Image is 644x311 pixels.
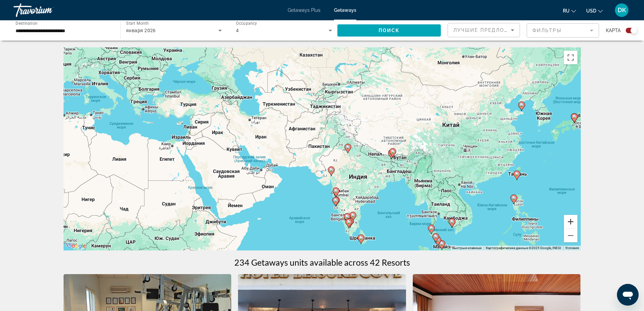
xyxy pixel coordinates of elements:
button: Change language [563,6,576,16]
span: Destination [16,21,38,25]
span: DK [618,7,626,14]
button: Change currency [586,6,603,16]
span: ru [563,8,570,14]
button: Увеличить [564,215,577,228]
a: Открыть эту область в Google Картах (в новом окне) [65,242,88,250]
span: Лучшие предложения [453,27,525,33]
button: Filter [527,23,599,38]
span: января 2026 [126,28,156,33]
span: USD [586,8,596,14]
span: Start Month [126,21,149,26]
button: Поиск [337,24,441,37]
span: карта [606,26,621,35]
a: Travorium [14,1,81,19]
a: Getaways Plus [288,7,320,13]
h1: 234 Getaways units available across 42 Resorts [234,257,410,267]
span: Картографические данные ©2025 Google, INEGI [486,246,561,250]
span: 4 [236,28,239,33]
span: Поиск [379,28,400,33]
iframe: Кнопка запуска окна обмена сообщениями [617,284,639,306]
button: Включить полноэкранный режим [564,51,577,64]
mat-select: Sort by [453,26,514,34]
a: Условия (ссылка откроется в новой вкладке) [565,246,579,250]
button: Уменьшить [564,229,577,242]
img: Google [65,242,88,250]
a: Getaways [334,7,356,13]
button: User Menu [613,3,630,17]
span: Occupancy [236,21,257,26]
button: Быстрые клавиши [452,246,482,250]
